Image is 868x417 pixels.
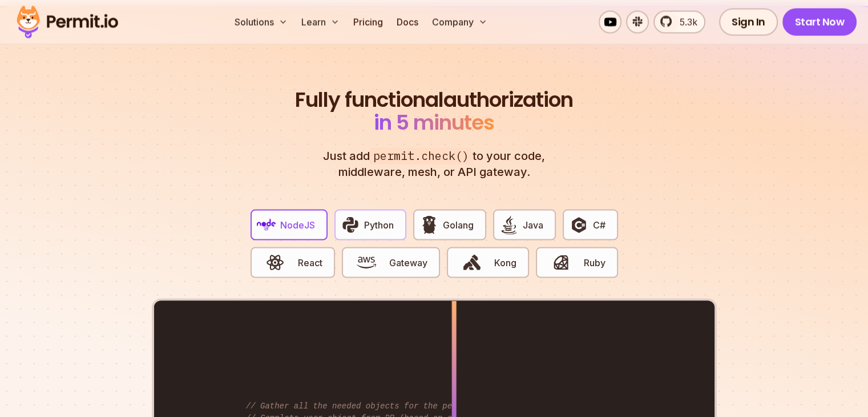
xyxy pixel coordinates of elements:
span: Gateway [389,255,427,269]
span: 5.3k [673,15,697,29]
span: C# [593,218,605,231]
img: Golang [419,215,439,234]
a: Pricing [349,10,387,33]
img: C# [569,215,588,234]
p: Just add to your code, middleware, mesh, or API gateway. [311,147,558,179]
span: Python [364,218,394,231]
img: Permit logo [11,2,123,41]
span: NodeJS [280,218,315,231]
span: // Gather all the needed objects for the permission check [246,401,519,410]
button: Solutions [230,10,292,33]
span: Kong [494,255,516,269]
span: Java [523,218,543,231]
img: Python [341,215,360,234]
h2: authorization [293,88,576,134]
a: Start Now [782,8,857,35]
a: Sign In [719,8,778,35]
img: Java [499,215,519,234]
span: in 5 minutes [374,107,494,137]
img: React [265,252,285,272]
img: Kong [462,252,482,272]
span: React [298,255,322,269]
a: Docs [392,10,423,33]
button: Learn [297,10,344,33]
span: Golang [443,218,474,231]
button: Company [427,10,492,33]
img: Ruby [551,252,571,272]
span: Ruby [584,255,605,269]
img: NodeJS [257,215,276,234]
span: Fully functional [295,88,443,111]
img: Gateway [357,252,376,272]
a: 5.3k [653,10,705,33]
span: permit.check() [370,147,473,164]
